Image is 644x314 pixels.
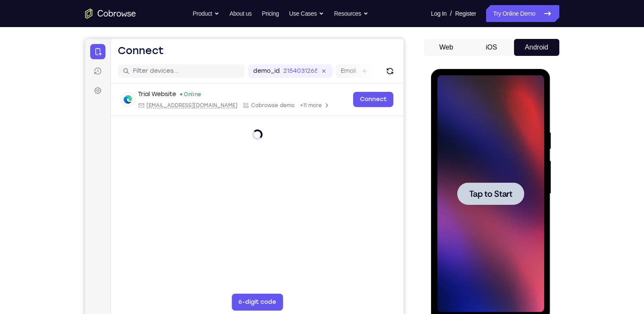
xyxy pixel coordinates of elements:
div: Email [53,63,152,70]
div: Trial Website [53,51,91,60]
span: +11 more [215,63,237,70]
a: Pricing [262,5,279,22]
div: New devices found. [95,55,97,56]
a: Go to the home page [85,8,136,19]
a: Try Online Demo [486,5,559,22]
div: App [158,63,210,70]
button: Use Cases [289,5,324,22]
button: 6-digit code [146,255,198,272]
span: web@example.com [61,63,152,70]
div: Open device details [26,44,318,77]
button: Android [514,39,559,56]
span: / [450,8,452,19]
button: Product [193,5,219,22]
a: Connect [268,53,308,68]
a: About us [229,5,252,22]
button: Tap to Start [26,113,93,136]
a: Log In [431,5,447,22]
button: iOS [469,39,514,56]
a: Register [455,5,476,22]
span: Cobrowse demo [166,63,210,70]
span: Tap to Start [38,121,81,129]
button: Web [424,39,469,56]
div: Online [94,52,116,59]
button: Resources [334,5,368,22]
